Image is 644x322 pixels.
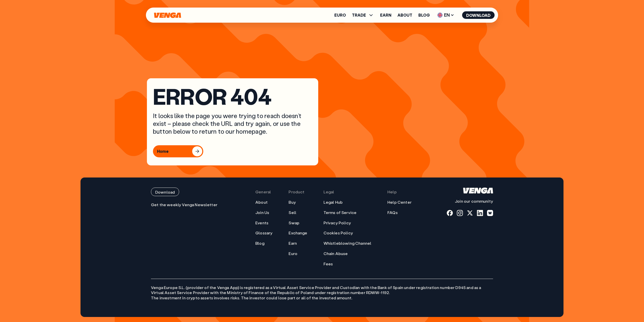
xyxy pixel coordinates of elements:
[380,13,391,17] a: Earn
[255,189,271,195] span: General
[418,13,430,17] a: Blog
[153,145,203,157] button: Home
[289,251,297,256] a: Euro
[352,13,366,17] span: TRADE
[463,188,493,194] svg: Home
[153,145,312,157] a: Home
[324,261,333,267] a: Fees
[153,86,312,106] h1: Error 404
[447,199,493,204] p: Join our community
[255,220,268,226] a: Events
[324,251,348,256] a: Chain Abuse
[153,12,182,18] svg: Home
[467,210,473,216] a: x
[153,112,312,135] p: It looks like the page you were trying to reach doesn’t exist – please check the URL and try agai...
[324,200,343,205] a: Legal Hub
[457,210,463,216] a: instagram
[447,210,453,216] a: fb
[151,188,220,196] a: Download
[324,241,372,246] a: Whistleblowing Channel
[289,220,299,226] a: Swap
[324,189,334,195] span: Legal
[289,241,297,246] a: Earn
[255,241,264,246] a: Blog
[487,210,493,216] a: warpcast
[437,13,442,18] img: flag-uk
[151,188,179,196] button: Download
[255,210,269,215] a: Join Us
[436,11,456,19] span: EN
[151,202,220,207] p: Get the weekly Venga Newsletter
[324,230,353,236] a: Cookies Policy
[289,230,307,236] a: Exchange
[352,12,374,18] span: TRADE
[477,210,483,216] a: linkedin
[255,230,272,236] a: Glossary
[157,149,169,154] div: Home
[151,279,493,301] p: Venga Europe S.L. (provider of the Venga App) is registered as a Virtual Asset Service Provider a...
[387,210,398,215] a: FAQs
[289,189,304,195] span: Product
[387,200,412,205] a: Help Center
[397,13,412,17] a: About
[289,210,296,215] a: Sell
[324,210,357,215] a: Terms of Service
[387,189,397,195] span: Help
[462,11,495,19] button: Download
[289,200,296,205] a: Buy
[255,200,268,205] a: About
[324,220,351,226] a: Privacy Policy
[334,13,346,17] a: Euro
